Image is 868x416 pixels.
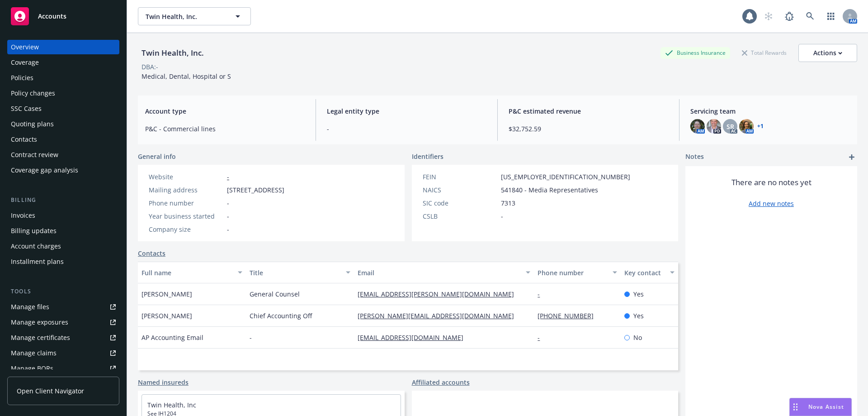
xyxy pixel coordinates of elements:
[633,311,644,320] span: Yes
[538,333,547,342] a: -
[690,119,705,134] img: photo
[327,124,486,134] span: -
[7,315,119,330] a: Manage exposures
[145,106,305,116] span: Account type
[250,311,312,320] span: Chief Accounting Off
[149,172,223,182] div: Website
[358,333,471,342] a: [EMAIL_ADDRESS][DOMAIN_NAME]
[11,224,57,238] div: Billing updates
[798,44,857,62] button: Actions
[250,333,252,342] span: -
[138,249,165,258] a: Contacts
[538,290,547,298] a: -
[142,72,231,81] span: Medical, Dental, Hospital or S
[534,262,620,283] button: Phone number
[621,262,678,283] button: Key contact
[17,386,84,396] span: Open Client Navigator
[538,268,607,277] div: Phone number
[250,289,300,299] span: General Counsel
[142,311,192,320] span: [PERSON_NAME]
[7,287,119,296] div: Tools
[11,148,58,162] div: Contract review
[501,172,630,182] span: [US_EMPLOYER_IDENTIFICATION_NUMBER]
[7,239,119,253] a: Account charges
[7,4,119,29] a: Accounts
[7,300,119,314] a: Manage files
[7,163,119,177] a: Coverage gap analysis
[11,239,61,253] div: Account charges
[11,71,33,85] div: Policies
[358,268,520,277] div: Email
[822,7,840,25] a: Switch app
[11,208,35,223] div: Invoices
[808,403,844,411] span: Nova Assist
[149,225,223,234] div: Company size
[138,262,246,283] button: Full name
[538,311,601,320] a: [PHONE_NUMBER]
[7,196,119,205] div: Billing
[11,55,39,70] div: Coverage
[7,40,119,54] a: Overview
[813,44,842,62] div: Actions
[11,330,70,345] div: Manage certificates
[789,398,852,416] button: Nova Assist
[739,119,754,134] img: photo
[227,225,229,234] span: -
[7,55,119,70] a: Coverage
[11,117,54,131] div: Quoting plans
[11,40,39,54] div: Overview
[11,346,57,360] div: Manage claims
[423,172,497,182] div: FEIN
[780,7,798,25] a: Report a Bug
[7,71,119,85] a: Policies
[358,290,521,298] a: [EMAIL_ADDRESS][PERSON_NAME][DOMAIN_NAME]
[685,152,704,163] span: Notes
[846,152,857,163] a: add
[11,361,53,376] div: Manage BORs
[7,330,119,345] a: Manage certificates
[726,122,734,131] span: SR
[149,198,223,208] div: Phone number
[11,254,64,269] div: Installment plans
[660,47,730,58] div: Business Insurance
[138,7,251,25] button: Twin Health, Inc.
[38,13,66,20] span: Accounts
[227,198,229,208] span: -
[7,86,119,100] a: Policy changes
[142,289,192,299] span: [PERSON_NAME]
[7,132,119,147] a: Contacts
[11,86,55,100] div: Policy changes
[801,7,819,25] a: Search
[354,262,534,283] button: Email
[423,185,497,195] div: NAICS
[7,346,119,360] a: Manage claims
[149,185,223,195] div: Mailing address
[138,152,176,161] span: General info
[246,262,354,283] button: Title
[11,300,49,314] div: Manage files
[737,47,791,58] div: Total Rewards
[690,106,850,116] span: Servicing team
[759,7,778,25] a: Start snowing
[227,172,229,181] a: -
[227,211,229,221] span: -
[501,198,515,208] span: 7313
[7,101,119,116] a: SSC Cases
[509,124,668,134] span: $32,752.59
[11,132,37,147] div: Contacts
[11,101,42,116] div: SSC Cases
[138,47,208,59] div: Twin Health, Inc.
[790,398,801,416] div: Drag to move
[11,315,68,330] div: Manage exposures
[327,106,486,116] span: Legal entity type
[7,254,119,269] a: Installment plans
[7,148,119,162] a: Contract review
[509,106,668,116] span: P&C estimated revenue
[749,199,794,208] a: Add new notes
[7,117,119,131] a: Quoting plans
[501,185,598,195] span: 541840 - Media Representatives
[423,198,497,208] div: SIC code
[145,124,305,134] span: P&C - Commercial lines
[412,378,470,387] a: Affiliated accounts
